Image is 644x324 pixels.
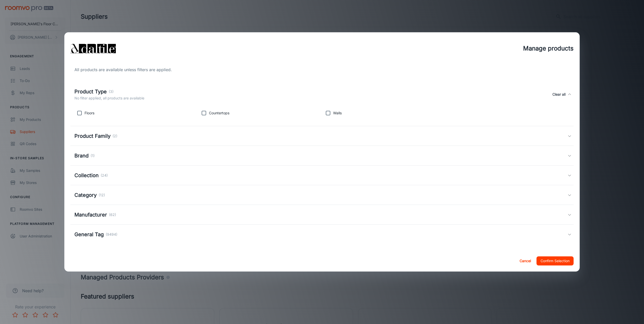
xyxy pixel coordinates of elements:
button: Clear all [550,88,568,101]
button: Confirm Selection [536,256,574,265]
div: Brand(1) [70,146,574,166]
h5: Manufacturer [74,211,107,219]
p: (3) [109,89,114,94]
p: (1) [91,153,95,158]
div: Product Type(3)No filter applied, all products are availableClear all [70,83,574,106]
div: All products are available unless filters are applied. [70,67,574,73]
p: No filter applied, all products are available [74,95,144,101]
div: Product Family(2) [70,126,574,146]
button: Cancel [517,256,533,265]
p: (2) [113,133,117,139]
p: (24) [101,173,108,178]
p: Walls [333,110,342,116]
div: General Tag(9494) [70,225,574,244]
div: Manufacturer(62) [70,205,574,225]
p: (62) [109,212,116,218]
h5: Collection [74,172,99,179]
h5: Product Type [74,88,107,95]
div: Category(12) [70,185,574,205]
p: (12) [99,192,105,198]
h5: Category [74,191,97,199]
p: Countertops [209,110,229,116]
h5: Brand [74,152,89,159]
h5: General Tag [74,231,104,238]
h4: Manage products [523,44,574,53]
p: Floors [85,110,94,116]
p: (9494) [106,232,117,237]
div: Collection(24) [70,166,574,185]
img: vendor_logo_square_en-us.png [70,38,116,59]
h5: Product Family [74,132,111,140]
